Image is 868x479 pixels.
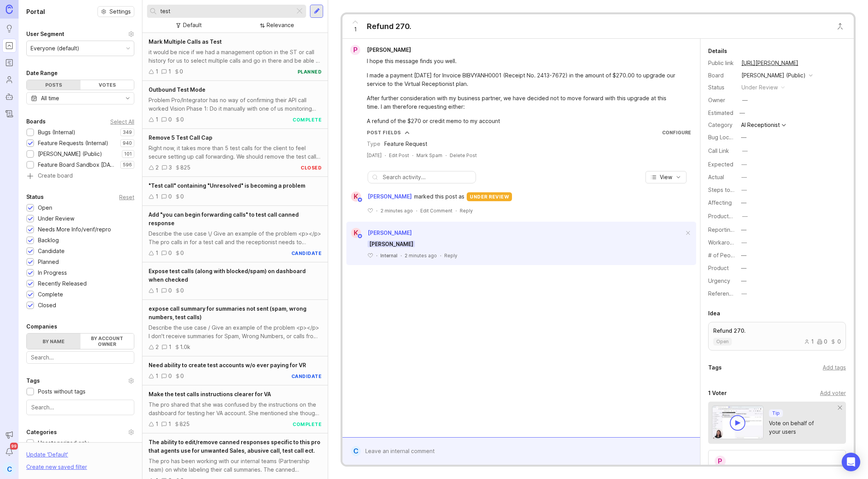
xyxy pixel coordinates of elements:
div: Recently Released [38,279,87,288]
a: Autopilot [2,90,16,104]
p: open [716,339,729,345]
div: 1 [156,192,158,201]
div: Refund 270. [367,21,411,32]
div: it would be nice if we had a management option in the ST or call history for us to select multipl... [149,48,322,65]
div: 825 [180,420,190,428]
div: Posts without tags [38,387,86,396]
h1: Portal [26,7,45,16]
div: — [741,277,746,285]
label: Steps to Reproduce [708,186,761,193]
time: [DATE] [367,152,382,158]
div: Open Intercom Messenger [842,453,860,471]
div: A refund of the $270 or credit memo to my account [367,117,676,125]
button: C [2,462,16,476]
div: After further consideration with my business partner, we have decided not to move forward with th... [367,94,676,111]
div: Create new saved filter [26,463,87,471]
span: Outbound Test Mode [149,86,205,93]
a: Outbound Test ModeProblem Pro/Integrator has no way of confirming their API call worked Vision Ph... [142,81,328,129]
input: Search... [31,353,130,362]
a: Add "you can begin forwarding calls" to test call canned responseDescribe the use case \/ Give an... [142,206,328,262]
div: candidate [291,373,322,380]
span: [PERSON_NAME] [368,229,412,236]
a: Mark Multiple Calls as Testit would be nice if we had a management option in the ST or call histo... [142,33,328,81]
div: under review [467,192,512,201]
a: Remove 5 Test Call CapRight now, it takes more than 5 test calls for the client to feel secure se... [142,129,328,177]
div: 1 [156,372,158,380]
button: Settings [98,6,134,17]
div: · [376,207,377,214]
div: — [741,251,746,260]
label: Urgency [708,277,730,284]
span: 99 [10,443,18,450]
div: 1 [804,339,814,344]
div: The pro shared that she was confused by the instructions on the dashboard for testing her VA acco... [149,400,322,417]
div: C [351,446,361,456]
button: Post Fields [367,129,409,136]
div: · [416,207,417,214]
div: 2 [156,163,159,172]
label: By account owner [80,334,134,349]
span: marked this post as [414,192,464,201]
span: View [660,173,672,181]
div: User Segment [26,29,64,39]
a: "Test call" containing "Unresolved" is becoming a problem100 [142,177,328,206]
div: — [741,133,746,142]
div: Default [183,21,202,29]
div: Relevance [267,21,294,29]
div: Board [708,71,735,80]
div: Internal [380,252,397,259]
span: Remove 5 Test Call Cap [149,134,212,141]
div: Reply [444,252,457,259]
div: Tags [26,376,40,385]
span: 2 minutes ago [380,207,413,214]
div: Tags [708,363,722,372]
div: Feature Board Sandbox [DATE] [38,161,116,169]
label: By name [27,334,80,349]
button: ProductboardID [740,211,750,221]
div: Feature Request [384,140,427,148]
a: Need ability to create test accounts w/o ever paying for VR100candidate [142,356,328,385]
input: Search... [31,403,129,412]
div: Add tags [823,363,846,372]
div: I hope this message finds you well. [367,57,676,65]
a: K[PERSON_NAME] [346,228,412,238]
a: Create board [26,173,134,180]
button: Notifications [2,445,16,459]
div: — [741,173,747,181]
div: 0 [180,67,183,76]
div: 0 [168,115,172,124]
div: — [741,238,747,247]
a: Make the test calls instructions clearer for VAThe pro shared that she was confused by the instru... [142,385,328,433]
input: Search activity... [383,173,472,181]
p: Tip [772,410,780,416]
div: Idea [708,309,720,318]
div: K [351,192,361,202]
span: Need ability to create test accounts w/o ever paying for VR [149,362,306,368]
label: Product [708,265,729,271]
a: Changelog [2,107,16,121]
div: I made a payment [DATE] for Invoice BIBVYANH0001 (Receipt No. 2413-7672) in the amount of $270.00... [367,71,676,88]
p: 940 [123,140,132,146]
div: 1 Voter [708,388,727,398]
div: Open [38,204,52,212]
div: closed [301,164,322,171]
div: Under Review [38,214,74,223]
svg: toggle icon [122,95,134,101]
button: View [645,171,687,183]
img: Canny Home [6,5,13,14]
label: # of People Affected [708,252,763,258]
label: Actual [708,174,724,180]
a: Users [2,73,16,87]
button: Mark Spam [416,152,442,159]
span: Expose test calls (along with blocked/spam) on dashboard when checked [149,268,306,283]
div: Describe the use case / Give an example of the problem <p></p> I don't receive summaries for Spam... [149,323,322,340]
div: Feature Requests (Internal) [38,139,108,147]
button: Announcements [2,428,16,442]
div: Complete [38,290,63,299]
label: Bug Location [708,134,742,140]
div: Public link [708,59,735,67]
div: Posts [27,80,80,90]
div: 0 [180,249,184,257]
